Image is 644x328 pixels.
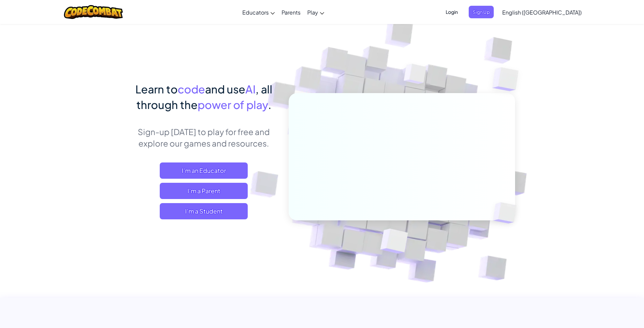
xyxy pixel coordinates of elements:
[178,82,205,96] span: code
[304,3,328,21] a: Play
[198,98,268,111] span: power of play
[268,98,271,111] span: .
[442,6,462,18] button: Login
[245,82,256,96] span: AI
[278,3,304,21] a: Parents
[479,51,537,108] img: Overlap cubes
[482,188,532,238] img: Overlap cubes
[160,162,248,179] a: I'm an Educator
[64,5,123,19] img: CodeCombat logo
[363,214,424,270] img: Overlap cubes
[502,9,582,16] span: English ([GEOGRAPHIC_DATA])
[499,3,585,21] a: English ([GEOGRAPHIC_DATA])
[205,82,245,96] span: and use
[160,183,248,199] a: I'm a Parent
[307,9,318,16] span: Play
[129,126,279,149] p: Sign-up [DATE] to play for free and explore our games and resources.
[242,9,269,16] span: Educators
[391,50,440,101] img: Overlap cubes
[469,6,494,18] button: Sign Up
[160,203,248,219] button: I'm a Student
[239,3,278,21] a: Educators
[135,82,178,96] span: Learn to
